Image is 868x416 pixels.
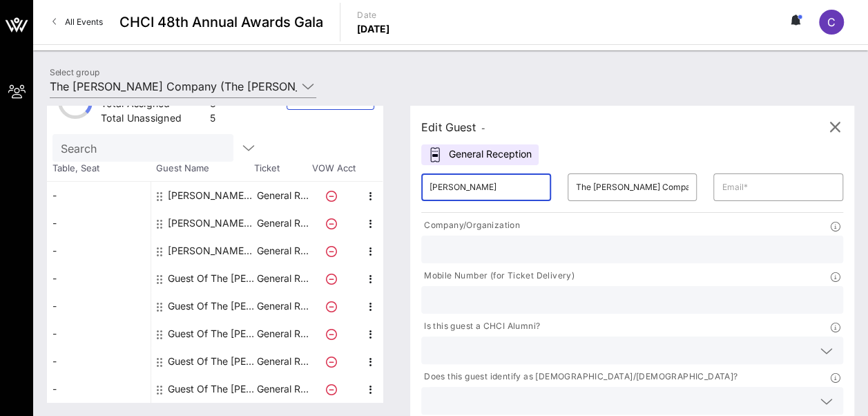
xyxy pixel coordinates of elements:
div: 3 [210,97,216,114]
div: Guest Of The J.M. Smucker Company [168,320,255,348]
div: Mike Madriaga The J.M. Smucker Company [168,209,255,237]
p: Mobile Number (for Ticket Delivery) [421,269,575,283]
div: Guest Of The J.M. Smucker Company [168,348,255,375]
p: [DATE] [357,22,390,36]
a: All Events [44,11,111,33]
span: Table, Seat [47,162,151,176]
label: Select group [50,67,99,77]
p: General R… [255,292,310,320]
p: Is this guest a CHCI Alumni? [421,319,540,334]
p: Company/Organization [421,218,520,233]
div: Total Unassigned [101,111,204,129]
div: Total Assigned [101,97,204,114]
input: Last Name* [576,176,689,198]
div: - [47,237,151,265]
span: Ticket [254,162,309,176]
div: Claudia Santiago The J.M. Smucker Company [168,182,255,209]
p: General R… [255,265,310,292]
p: Date [357,8,390,22]
p: General R… [255,209,310,237]
span: CHCI 48th Annual Awards Gala [119,12,323,32]
div: Guest Of The J.M. Smucker Company [168,375,255,403]
div: Orlando Santiago, Jr. The J.M. Smucker Company [168,237,255,265]
input: Email* [722,176,835,198]
p: General R… [255,320,310,348]
span: All Events [65,17,103,27]
div: - [47,209,151,237]
span: Guest Name [151,162,254,176]
div: - [47,348,151,375]
div: C [819,10,844,35]
div: - [47,182,151,209]
div: Guest Of The J.M. Smucker Company [168,292,255,320]
span: C [827,15,836,29]
div: - [47,265,151,292]
div: - [47,375,151,403]
div: Edit Guest [421,117,485,137]
span: - [481,123,485,133]
input: First Name* [430,176,543,198]
span: VOW Acct [309,162,358,176]
p: General R… [255,237,310,265]
p: Does this guest identify as [DEMOGRAPHIC_DATA]/[DEMOGRAPHIC_DATA]? [421,370,737,384]
div: - [47,292,151,320]
div: Guest Of The J.M. Smucker Company [168,265,255,292]
div: General Reception [421,144,539,165]
div: 5 [210,111,216,129]
div: - [47,320,151,348]
p: General R… [255,375,310,403]
p: General R… [255,348,310,375]
p: General R… [255,182,310,209]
